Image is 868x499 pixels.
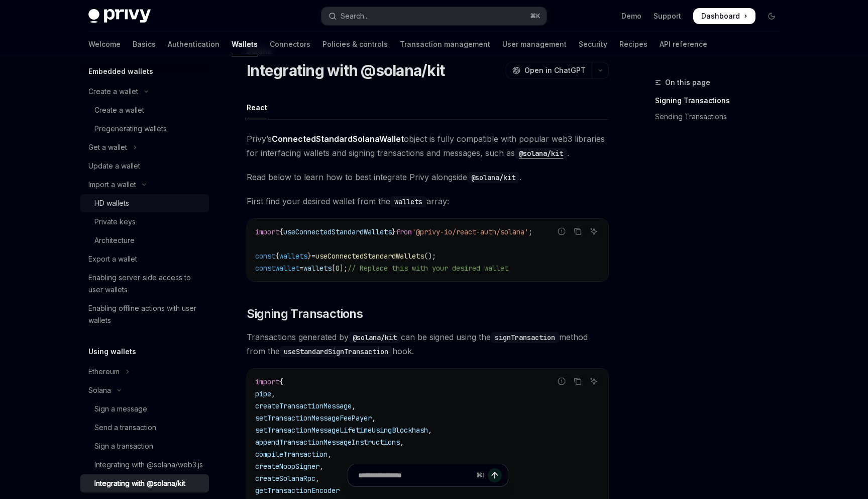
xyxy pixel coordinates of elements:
[88,179,136,191] div: Import a wallet
[467,172,519,183] code: @solana/kit
[655,93,788,109] a: Signing Transactions
[279,227,283,236] span: {
[332,264,336,273] span: [
[94,216,136,228] div: Private keys
[283,227,392,236] span: useConnectedStandardWallets
[88,32,121,56] a: Welcome
[88,302,203,326] div: Enabling offline actions with user wallets
[502,32,567,56] a: User management
[247,170,609,184] span: Read below to learn how to best integrate Privy alongside .
[275,252,279,261] span: {
[270,32,310,56] a: Connectors
[80,138,209,156] button: Toggle Get a wallet section
[321,7,547,25] button: Open search
[88,253,137,265] div: Export a wallet
[341,10,369,22] div: Search...
[88,272,203,296] div: Enabling server-side access to user wallets
[247,132,609,160] span: Privy’s object is fully compatible with popular web3 libraries for interfacing wallets and signin...
[80,250,209,268] a: Export a wallet
[400,32,490,56] a: Transaction management
[94,104,144,116] div: Create a wallet
[94,123,167,135] div: Pregenerating wallets
[247,330,609,358] span: Transactions generated by can be signed using the method from the hook.
[515,148,567,159] code: @solana/kit
[80,176,209,194] button: Toggle Import a wallet section
[275,264,299,273] span: wallet
[255,252,275,261] span: const
[528,227,532,236] span: ;
[80,194,209,212] a: HD wallets
[322,32,388,56] a: Policies & controls
[424,252,436,261] span: ();
[80,269,209,299] a: Enabling server-side access to user wallets
[587,225,600,238] button: Ask AI
[88,9,151,23] img: dark logo
[307,252,311,261] span: }
[348,264,508,273] span: // Replace this with your desired wallet
[168,32,220,56] a: Authentication
[255,264,275,273] span: const
[272,134,404,144] strong: ConnectedStandardSolanaWallet
[524,65,586,75] span: Open in ChatGPT
[311,252,315,261] span: =
[279,252,307,261] span: wallets
[94,197,129,209] div: HD wallets
[571,225,584,238] button: Copy the contents from the code block
[299,264,303,273] span: =
[693,8,755,24] a: Dashboard
[555,225,568,238] button: Report incorrect code
[392,227,396,236] span: }
[80,157,209,175] a: Update a wallet
[80,213,209,231] a: Private keys
[579,32,607,56] a: Security
[515,148,567,158] a: @solana/kit
[396,227,412,236] span: from
[88,141,127,153] div: Get a wallet
[88,346,136,358] h5: Using wallets
[80,82,209,101] button: Toggle Create a wallet section
[247,194,609,208] span: First find your desired wallet from the array:
[280,346,392,357] code: useStandardSignTransaction
[133,32,156,56] a: Basics
[247,306,363,322] span: Signing Transactions
[390,196,426,207] code: wallets
[80,231,209,249] a: Architecture
[621,11,641,21] a: Demo
[701,11,740,21] span: Dashboard
[412,227,528,236] span: '@privy-io/react-auth/solana'
[349,332,401,343] code: @solana/kit
[491,332,559,343] code: signTransaction
[764,8,780,24] button: Toggle dark mode
[619,32,647,56] a: Recipes
[80,101,209,119] a: Create a wallet
[315,252,424,261] span: useConnectedStandardWallets
[340,264,348,273] span: ];
[255,227,279,236] span: import
[232,32,258,56] a: Wallets
[80,120,209,138] a: Pregenerating wallets
[506,62,592,79] button: Open in ChatGPT
[336,264,340,273] span: 0
[660,32,707,56] a: API reference
[655,109,788,125] a: Sending Transactions
[88,160,140,172] div: Update a wallet
[530,12,540,20] span: ⌘ K
[665,76,710,89] span: On this page
[80,299,209,329] a: Enabling offline actions with user wallets
[303,264,332,273] span: wallets
[247,96,267,119] div: React
[94,234,135,246] div: Architecture
[247,61,445,79] h1: Integrating with @solana/kit
[88,86,138,98] div: Create a wallet
[654,11,681,21] a: Support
